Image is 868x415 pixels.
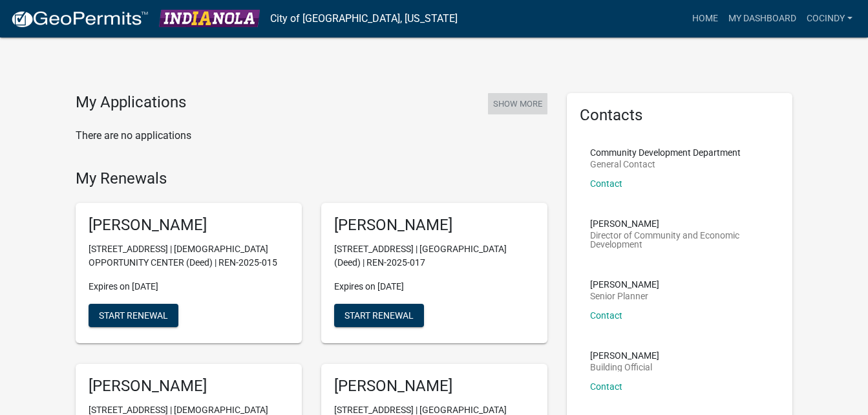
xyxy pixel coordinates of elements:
[334,377,535,396] h5: [PERSON_NAME]
[159,10,260,27] img: City of Indianola, Iowa
[76,169,547,188] h4: My Renewals
[99,310,168,321] span: Start Renewal
[488,93,547,114] button: Show More
[76,128,547,144] p: There are no applications
[687,6,723,31] a: Home
[334,280,535,293] p: Expires on [DATE]
[89,242,289,270] p: [STREET_ADDRESS] | [DEMOGRAPHIC_DATA] OPPORTUNITY CENTER (Deed) | REN-2025-015
[590,363,659,372] p: Building Official
[334,304,424,327] button: Start Renewal
[334,242,535,270] p: [STREET_ADDRESS] | [GEOGRAPHIC_DATA] (Deed) | REN-2025-017
[590,381,622,392] a: Contact
[89,280,289,293] p: Expires on [DATE]
[590,280,659,289] p: [PERSON_NAME]
[590,148,741,157] p: Community Development Department
[89,377,289,396] h5: [PERSON_NAME]
[723,6,801,31] a: My Dashboard
[270,8,458,30] a: City of [GEOGRAPHIC_DATA], [US_STATE]
[334,216,535,235] h5: [PERSON_NAME]
[590,178,622,189] a: Contact
[89,304,178,327] button: Start Renewal
[590,160,741,169] p: General Contact
[89,216,289,235] h5: [PERSON_NAME]
[590,231,770,249] p: Director of Community and Economic Development
[590,310,622,321] a: Contact
[344,310,414,321] span: Start Renewal
[590,292,659,301] p: Senior Planner
[590,219,770,228] p: [PERSON_NAME]
[590,351,659,360] p: [PERSON_NAME]
[801,6,858,31] a: cocindy
[76,93,186,112] h4: My Applications
[580,106,780,125] h5: Contacts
